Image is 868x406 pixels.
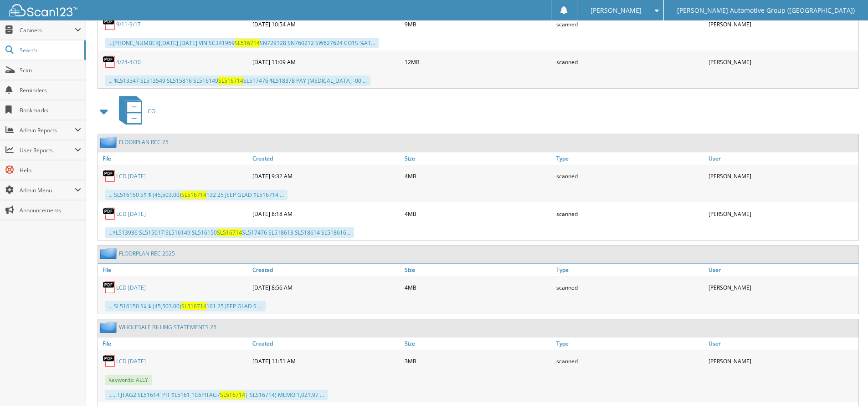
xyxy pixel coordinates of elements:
div: ... SL516150 S$ $ (45,503.00) 132 25 JEEP GLAD $L516714 ... [105,190,288,200]
a: 4/24-4/30 [116,58,141,66]
span: User Reports [20,146,75,154]
span: SL516714 [217,229,242,236]
span: Admin Menu [20,186,75,194]
div: [DATE] 8:56 AM [250,278,402,296]
img: PDF.png [103,354,116,368]
div: [PERSON_NAME] [706,15,858,33]
div: 9MB [402,15,555,33]
a: User [706,264,858,276]
a: FLOORPLAN REC 2025 [119,250,175,257]
span: Scan [20,66,81,74]
a: File [98,337,250,350]
span: Reminders [20,86,81,94]
div: scanned [554,167,706,185]
div: [PERSON_NAME] [706,53,858,71]
div: ... $L513547 SL513549 SL515816 SL516149 SL517476 $L518378 PAY [MEDICAL_DATA] -00 ... [105,75,370,86]
span: SL516714 [181,191,206,199]
a: User [706,152,858,165]
img: folder2.png [100,321,119,333]
img: PDF.png [103,281,116,294]
div: [PERSON_NAME] [706,167,858,185]
div: [DATE] 11:51 AM [250,352,402,370]
span: SL516714 [181,302,206,310]
div: ...... ! JTAG2 SL51614' PIT $L5161 1C6PITAG7 | SLS16714) MEMO 1,021.97 ... [105,390,328,400]
a: Size [402,264,555,276]
span: SL516714 [235,39,260,47]
a: User [706,337,858,350]
img: PDF.png [103,169,116,183]
span: [PERSON_NAME] Automotive Group ([GEOGRAPHIC_DATA]) [677,8,855,13]
img: PDF.png [103,207,116,221]
a: Created [250,152,402,165]
a: Created [250,337,402,350]
a: Size [402,337,555,350]
a: CO [113,93,155,129]
a: LCD [DATE] [116,172,146,180]
div: ... SL516150 S$ $ (45,503.00) 101 25 JEEP GLAD S ... [105,301,266,311]
span: SL516714 [218,77,243,85]
div: [DATE] 10:54 AM [250,15,402,33]
img: PDF.png [103,55,116,69]
span: Admin Reports [20,126,75,134]
iframe: Chat Widget [822,362,868,406]
div: 4MB [402,205,555,223]
img: PDF.png [103,17,116,31]
a: FLOORPLAN REC 25 [119,138,169,146]
span: Help [20,166,81,174]
a: WHOLESALE BILLING STATEMENTS 25 [119,323,216,331]
span: Search [20,46,80,54]
div: ...[PHONE_NUMBER][DATE] [DATE] VIN SC341969 SN729128 SN760212 SW627624 CO1S %AT... [105,38,379,48]
a: 9/11-9/17 [116,20,141,28]
a: Type [554,337,706,350]
span: Keywords: ALLY [105,375,152,385]
div: [PERSON_NAME] [706,352,858,370]
img: folder2.png [100,136,119,148]
div: [PERSON_NAME] [706,278,858,296]
div: [DATE] 9:32 AM [250,167,402,185]
span: Bookmarks [20,106,81,114]
div: scanned [554,278,706,296]
div: [DATE] 8:18 AM [250,205,402,223]
img: folder2.png [100,248,119,259]
div: ...$L513936 SL515017 SL516149 SL516150 SL517476 SL518613 SL518614 SL518616... [105,227,354,238]
span: SL516714 [220,391,245,399]
div: [PERSON_NAME] [706,205,858,223]
div: [DATE] 11:09 AM [250,53,402,71]
span: Announcements [20,206,81,214]
a: LCD [DATE] [116,210,146,218]
a: Type [554,264,706,276]
img: scan123-logo-white.svg [9,4,77,16]
a: LCD [DATE] [116,357,146,365]
span: CO [148,107,155,115]
div: 4MB [402,278,555,296]
div: scanned [554,15,706,33]
a: Size [402,152,555,165]
div: 12MB [402,53,555,71]
a: Created [250,264,402,276]
span: [PERSON_NAME] [591,8,642,13]
div: scanned [554,53,706,71]
div: scanned [554,205,706,223]
div: 3MB [402,352,555,370]
div: scanned [554,352,706,370]
a: File [98,152,250,165]
div: 4MB [402,167,555,185]
a: Type [554,152,706,165]
a: File [98,264,250,276]
a: LCD [DATE] [116,284,146,291]
span: Cabinets [20,26,75,34]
